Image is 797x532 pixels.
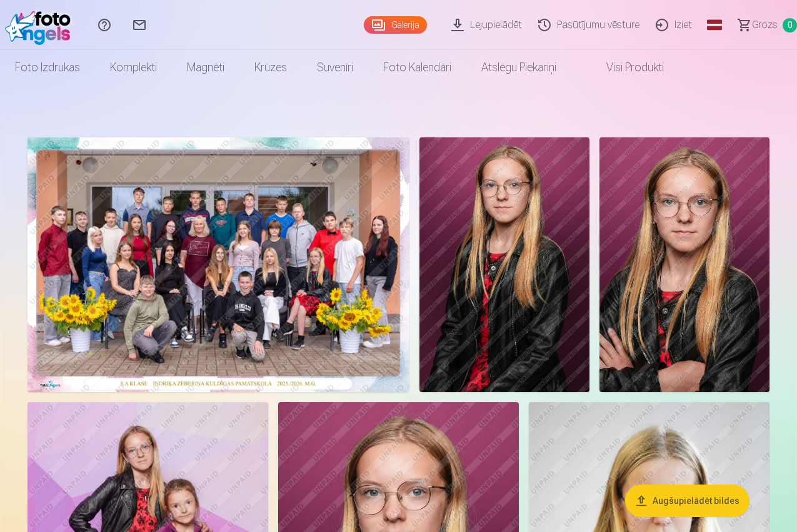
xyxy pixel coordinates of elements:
a: Foto kalendāri [368,50,466,85]
a: Magnēti [172,50,239,85]
a: Visi produkti [571,50,679,85]
button: Augšupielādēt bildes [625,485,749,517]
img: /fa1 [5,5,77,45]
a: Suvenīri [302,50,368,85]
span: 0 [783,18,797,32]
a: Krūzes [239,50,302,85]
a: Komplekti [95,50,172,85]
span: Grozs [752,17,778,32]
a: Galerija [364,16,427,34]
a: Atslēgu piekariņi [466,50,571,85]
